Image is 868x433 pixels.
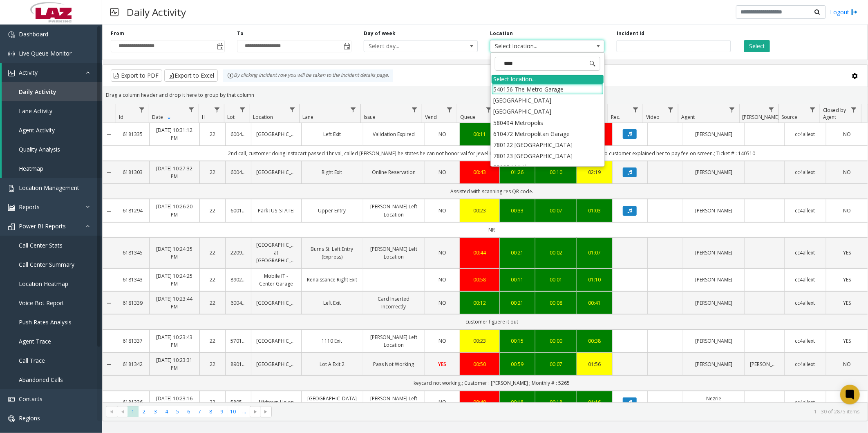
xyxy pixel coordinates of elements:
[256,207,296,214] a: Park [US_STATE]
[843,299,851,306] span: YES
[843,276,851,283] span: YES
[831,337,863,345] a: YES
[843,337,851,344] span: YES
[688,168,740,176] a: [PERSON_NAME]
[540,337,572,345] div: 00:00
[505,276,530,283] div: 00:11
[505,168,530,176] a: 01:26
[186,104,197,115] a: Date Filter Menu
[681,114,695,121] span: Agent
[688,395,740,410] a: Nezrie [PERSON_NAME]
[237,104,248,115] a: Lot Filter Menu
[790,337,821,345] a: cc4allext
[611,114,620,121] span: Rec.
[237,30,244,37] label: To
[492,139,604,150] li: 780122 [GEOGRAPHIC_DATA]
[256,398,296,406] a: Midtown Union
[230,168,246,176] a: 600405
[368,203,420,218] a: [PERSON_NAME] Left Location
[630,104,641,115] a: Rec. Filter Menu
[121,249,145,257] a: 6181345
[306,395,358,410] a: [GEOGRAPHIC_DATA] 2
[492,161,604,172] li: 550254 Metlo
[223,69,393,82] div: By clicking Incident row you will be taken to the incident details page.
[368,333,420,349] a: [PERSON_NAME] Left Location
[831,207,863,214] a: NO
[154,203,194,218] a: [DATE] 10:26:20 PM
[111,30,124,37] label: From
[154,395,194,410] a: [DATE] 10:23:16 PM
[430,249,455,257] a: NO
[582,207,607,214] a: 01:03
[540,276,572,283] div: 00:01
[665,104,676,115] a: Video Filter Menu
[582,168,607,176] div: 02:19
[465,337,494,345] a: 00:23
[444,104,455,115] a: Vend Filter Menu
[205,168,220,176] a: 22
[438,169,446,176] span: NO
[540,207,572,214] a: 00:07
[19,318,72,326] span: Push Rates Analysis
[348,104,359,115] a: Lane Filter Menu
[438,337,446,344] span: NO
[831,360,863,368] a: NO
[256,272,296,288] a: Mobile IT - Center Garage
[438,399,446,406] span: NO
[430,207,455,214] a: NO
[465,276,494,283] div: 00:58
[505,337,530,345] a: 00:15
[19,69,38,76] span: Activity
[465,360,494,368] a: 00:50
[505,299,530,307] a: 00:21
[103,170,116,176] a: Collapse Details
[8,415,15,422] img: 'icon'
[205,360,220,368] a: 22
[490,40,581,52] span: Select location...
[227,72,234,79] img: infoIcon.svg
[688,337,740,345] a: [PERSON_NAME]
[540,168,572,176] div: 00:10
[194,406,205,417] span: Page 7
[364,30,396,37] label: Day of week
[230,207,246,214] a: 600158
[19,222,66,230] span: Power BI Reports
[465,249,494,257] a: 00:44
[103,300,116,306] a: Collapse Details
[230,337,246,345] a: 570135
[540,360,572,368] a: 00:07
[465,130,494,138] div: 00:11
[438,299,446,306] span: NO
[205,299,220,307] a: 22
[582,249,607,257] div: 01:07
[465,299,494,307] div: 00:12
[430,398,455,406] a: NO
[164,69,218,82] button: Export to Excel
[230,276,246,283] a: 890201
[205,337,220,345] a: 22
[830,8,858,16] a: Logout
[123,2,190,22] h3: Daily Activity
[256,241,296,265] a: [GEOGRAPHIC_DATA] at [GEOGRAPHIC_DATA]
[286,104,298,115] a: Location Filter Menu
[19,376,63,384] span: Abandoned Calls
[425,114,437,121] span: Vend
[483,104,494,115] a: Queue Filter Menu
[8,31,15,38] img: 'icon'
[582,299,607,307] div: 00:41
[154,126,194,142] a: [DATE] 10:31:12 PM
[831,299,863,307] a: YES
[492,106,604,117] li: [GEOGRAPHIC_DATA]
[121,398,145,406] a: 6181336
[230,130,246,138] a: 600405
[128,406,139,417] span: Page 1
[582,360,607,368] div: 01:56
[19,337,51,345] span: Agent Trace
[8,51,15,57] img: 'icon'
[430,299,455,307] a: NO
[2,121,102,140] a: Agent Activity
[103,208,116,214] a: Collapse Details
